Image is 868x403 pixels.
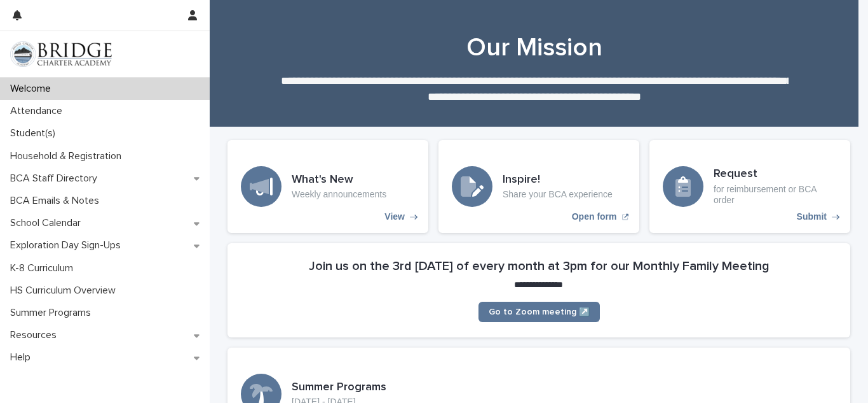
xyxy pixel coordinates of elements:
[5,262,83,274] p: K-8 Curriculum
[5,173,107,185] p: BCA Staff Directory
[572,211,617,222] p: Open form
[714,167,837,181] h3: Request
[5,127,65,139] p: Student(s)
[649,140,850,233] a: Submit
[478,302,600,322] a: Go to Zoom meeting ↗️
[5,285,126,297] p: HS Curriculum Overview
[5,195,109,207] p: BCA Emails & Notes
[292,173,386,187] h3: What's New
[5,351,41,364] p: Help
[10,41,112,67] img: V1C1m3IdTEidaUdm9Hs0
[223,32,846,63] h1: Our Mission
[292,189,386,200] p: Weekly announcements
[292,381,386,395] h3: Summer Programs
[5,307,101,319] p: Summer Programs
[5,239,131,251] p: Exploration Day Sign-Ups
[438,140,639,233] a: Open form
[5,83,61,95] p: Welcome
[797,211,827,222] p: Submit
[5,150,132,162] p: Household & Registration
[5,329,67,341] p: Resources
[5,217,91,229] p: School Calendar
[227,140,428,233] a: View
[489,308,590,316] span: Go to Zoom meeting ↗️
[714,184,837,206] p: for reimbursement or BCA order
[5,105,72,117] p: Attendance
[503,173,613,187] h3: Inspire!
[384,211,405,222] p: View
[503,189,613,200] p: Share your BCA experience
[309,258,770,274] h2: Join us on the 3rd [DATE] of every month at 3pm for our Monthly Family Meeting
